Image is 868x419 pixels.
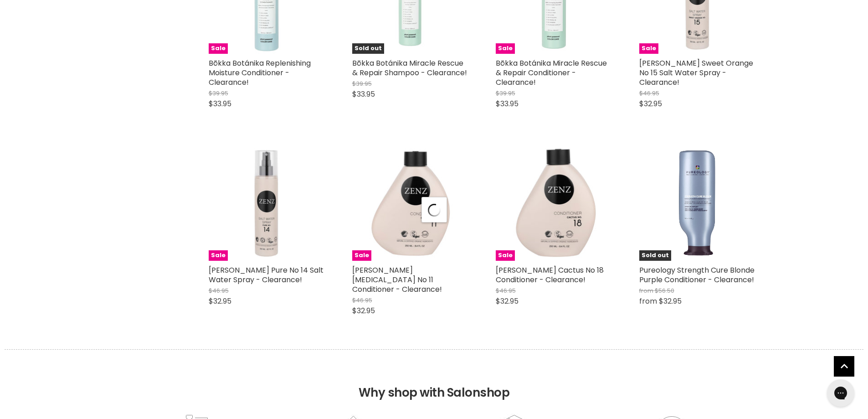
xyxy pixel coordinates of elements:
a: Pureology Strength Cure Blonde Purple Conditioner - Clearance! [639,265,755,285]
span: $32.95 [659,296,682,306]
span: $32.95 [639,98,662,109]
span: $46.95 [496,286,516,295]
a: Pureology Strength Cure Blonde Purple Conditioner - Clearance!Sold out [639,145,755,261]
span: $32.95 [496,296,519,306]
a: Zenz Cactus No 18 Conditioner - Clearance!Sale [496,145,612,261]
img: Zenz Menthol No 11 Conditioner - Clearance! [362,145,458,261]
a: Bōkka Botánika Miracle Rescue & Repair Conditioner - Clearance! [496,58,607,88]
a: Back to top [834,356,854,377]
a: [PERSON_NAME] Sweet Orange No 15 Salt Water Spray - Clearance! [639,58,753,88]
h2: Why shop with Salonshop [5,349,863,414]
span: Sale [352,250,371,261]
span: Sale [639,43,658,54]
span: from [639,286,653,295]
span: $32.95 [352,305,375,316]
span: Sale [496,43,515,54]
span: Sold out [352,43,384,54]
a: [PERSON_NAME] Cactus No 18 Conditioner - Clearance! [496,265,604,285]
img: Zenz Cactus No 18 Conditioner - Clearance! [506,145,601,261]
span: $46.95 [639,89,659,98]
span: $46.95 [352,296,372,305]
a: Zenz Pure No 14 Salt Water Spray - Clearance!Sale [209,145,325,261]
iframe: Gorgias live chat messenger [822,376,859,410]
span: Sold out [639,250,671,261]
img: Pureology Strength Cure Blonde Purple Conditioner - Clearance! [639,145,755,261]
span: Back to top [834,356,854,380]
a: [PERSON_NAME] [MEDICAL_DATA] No 11 Conditioner - Clearance! [352,265,442,295]
span: $33.95 [352,89,375,99]
a: [PERSON_NAME] Pure No 14 Salt Water Spray - Clearance! [209,265,324,285]
a: Bōkka Botánika Miracle Rescue & Repair Shampoo - Clearance! [352,58,467,78]
span: $33.95 [209,98,231,109]
span: Sale [209,43,228,54]
span: $39.95 [496,89,515,98]
span: $32.95 [209,296,231,306]
span: $39.95 [352,79,372,88]
span: $56.50 [655,286,674,295]
span: Sale [209,250,228,261]
span: $46.95 [209,286,229,295]
a: Bōkka Botánika Replenishing Moisture Conditioner - Clearance! [209,58,311,88]
span: from [639,296,657,306]
span: $33.95 [496,98,519,109]
img: Zenz Pure No 14 Salt Water Spray - Clearance! [250,145,283,261]
a: Zenz Menthol No 11 Conditioner - Clearance!Sale [352,145,468,261]
span: Sale [496,250,515,261]
span: $39.95 [209,89,228,98]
